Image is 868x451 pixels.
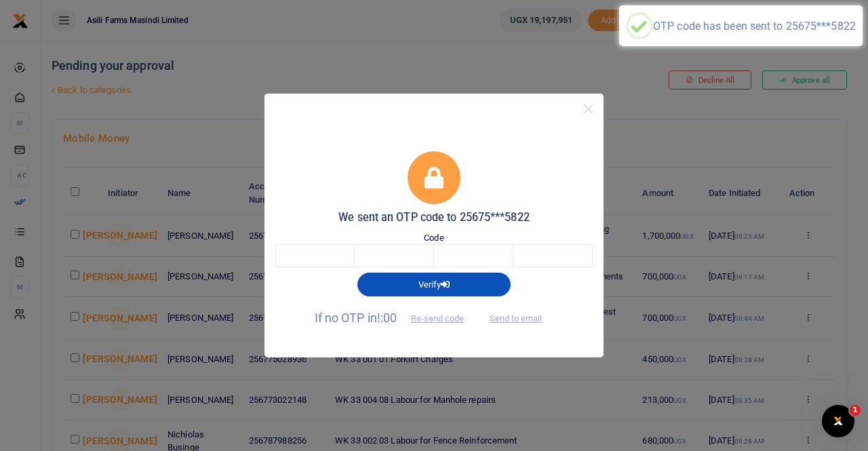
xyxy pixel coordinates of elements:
div: OTP code has been sent to 25675***5822 [653,20,856,33]
button: Verify [357,273,511,296]
label: Code [424,231,443,245]
h5: We sent an OTP code to 25675***5822 [275,211,593,224]
span: If no OTP in [315,311,476,325]
button: Close [578,99,598,119]
span: !:00 [377,311,397,325]
span: 1 [850,405,861,416]
iframe: Intercom live chat [822,405,854,437]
